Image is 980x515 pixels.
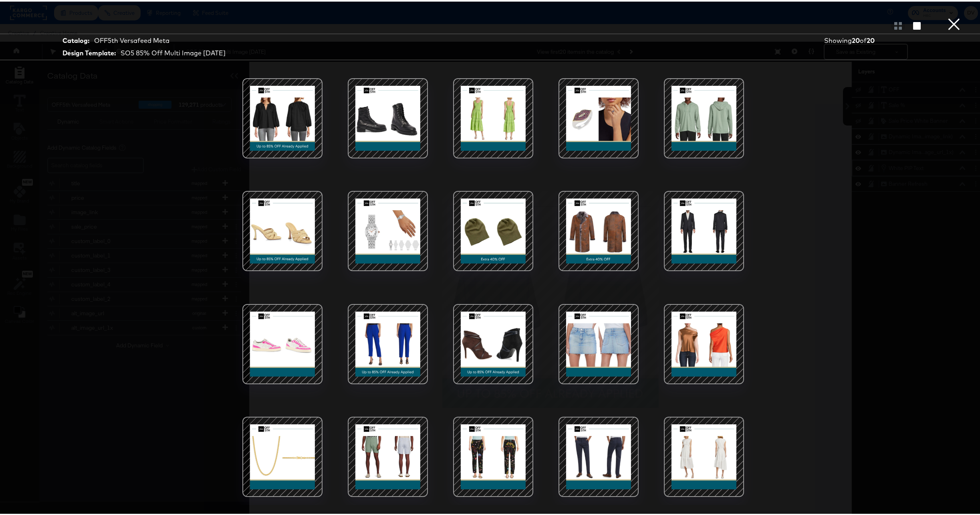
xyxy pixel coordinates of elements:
div: SO5 85% Off Multi Image [DATE] [121,47,226,56]
div: Showing of [824,34,910,44]
strong: Catalog: [63,34,89,44]
strong: Design Template: [63,47,116,56]
div: OFF5th Versafeed Meta [94,34,169,44]
strong: 20 [867,35,875,43]
strong: 20 [852,35,860,43]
